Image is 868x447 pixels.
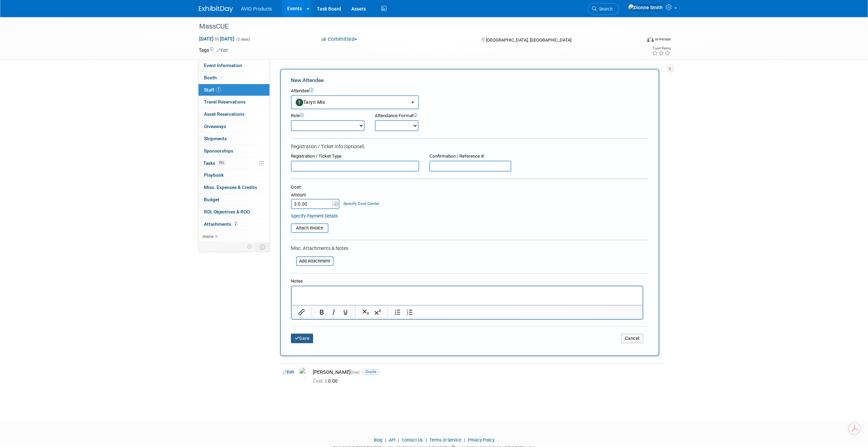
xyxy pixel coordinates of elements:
[340,307,351,317] button: Underline
[291,95,419,109] button: Taryn Mix
[313,378,328,384] span: Cost: $
[316,307,327,317] button: Bold
[291,278,643,285] div: Notes
[198,230,269,242] a: more
[396,437,401,443] span: |
[621,334,643,343] button: Cancel
[255,242,269,251] td: Toggle Event Tabs
[204,75,225,80] span: Booth
[292,286,643,305] iframe: Rich Text Area
[214,36,220,42] span: to
[244,242,256,251] td: Personalize Event Tab Strip
[468,437,495,443] a: Privacy Policy
[296,307,307,317] button: Insert/edit link
[241,6,272,12] span: AVID Products
[363,369,379,374] span: Onsite
[296,99,325,105] span: Taryn Mix
[389,437,395,443] a: API
[199,36,235,42] span: [DATE] [DATE]
[588,3,619,15] a: Search
[199,6,233,13] img: ExhibitDay
[343,201,379,206] a: Specify Cost Center
[404,307,415,317] button: Bullet list
[291,153,419,160] div: Registration / Ticket Type
[203,234,214,239] span: more
[198,108,269,120] a: Asset Reservations
[601,35,671,46] div: Event Format
[291,143,648,150] div: Registration / Ticket Info (optional)
[216,87,221,92] span: 1
[647,36,654,42] img: Format-Inperson.png
[204,63,242,68] span: Event Information
[291,184,648,191] div: Cost:
[198,194,269,206] a: Budget
[383,437,388,443] span: |
[204,111,245,117] span: Asset Reservations
[204,99,246,105] span: Travel Reservations
[198,84,269,96] a: Staff1
[313,378,340,384] span: 0.00
[197,20,631,33] div: MassCUE
[402,437,423,443] a: Contact Us
[291,192,340,199] div: Amount
[424,437,428,443] span: |
[198,218,269,230] a: Attachments2
[351,370,359,375] span: (me)
[313,369,662,376] div: [PERSON_NAME]
[392,307,403,317] button: Numbered list
[198,169,269,181] a: Playbook
[204,87,221,93] span: Staff
[204,197,219,202] span: Budget
[462,437,467,443] span: |
[198,133,269,145] a: Shipments
[198,157,269,169] a: Tasks75%
[372,307,383,317] button: Superscript
[204,172,224,178] span: Playbook
[319,36,360,43] button: Committed
[375,113,457,119] div: Attendance Format
[198,60,269,71] a: Event Information
[655,37,671,42] div: In-Person
[199,47,228,53] td: Tags
[198,72,269,84] a: Booth
[291,77,648,84] div: New Attendee
[628,4,663,11] img: Dionne Smith
[198,145,269,157] a: Sponsorships
[220,76,223,79] i: Booth reservation complete
[236,37,250,42] span: (2 days)
[328,307,339,317] button: Italic
[204,221,238,227] span: Attachments
[204,209,250,214] span: ROI, Objectives & ROO
[374,437,382,443] a: Blog
[198,121,269,132] a: Giveaways
[204,148,233,154] span: Sponsorships
[486,37,571,43] span: [GEOGRAPHIC_DATA], [GEOGRAPHIC_DATA]
[597,6,613,12] span: Search
[429,153,511,160] div: Confirmation / Reference #:
[217,160,226,165] span: 75%
[283,370,294,374] a: Edit
[291,88,648,94] div: Attendee
[429,437,461,443] a: Terms of Service
[203,160,226,166] span: Tasks
[291,113,365,119] div: Role
[204,136,227,141] span: Shipments
[652,47,671,50] div: Event Rating
[291,213,338,219] a: Specify Payment Details
[198,181,269,193] a: Misc. Expenses & Credits
[233,221,238,226] span: 2
[198,96,269,108] a: Travel Reservations
[291,334,313,343] button: Save
[204,124,226,129] span: Giveaways
[217,48,228,53] a: Edit
[198,206,269,218] a: ROI, Objectives & ROO
[291,245,648,252] div: Misc. Attachments & Notes
[204,185,257,190] span: Misc. Expenses & Credits
[360,307,371,317] button: Subscript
